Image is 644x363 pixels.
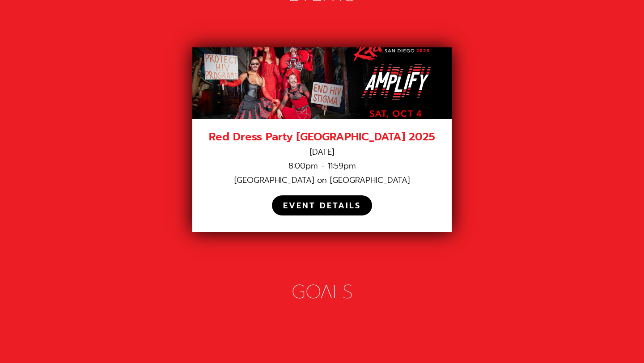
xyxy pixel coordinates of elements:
[203,161,441,171] div: 8:00pm - 11:59pm
[192,47,452,232] a: Red Dress Party [GEOGRAPHIC_DATA] 2025[DATE]8:00pm - 11:59pm[GEOGRAPHIC_DATA] on [GEOGRAPHIC_DATA...
[203,175,441,186] div: [GEOGRAPHIC_DATA] on [GEOGRAPHIC_DATA]
[45,280,599,304] div: GOALS
[283,201,361,211] div: EVENT DETAILS
[203,147,441,157] div: [DATE]
[203,130,441,144] div: Red Dress Party [GEOGRAPHIC_DATA] 2025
